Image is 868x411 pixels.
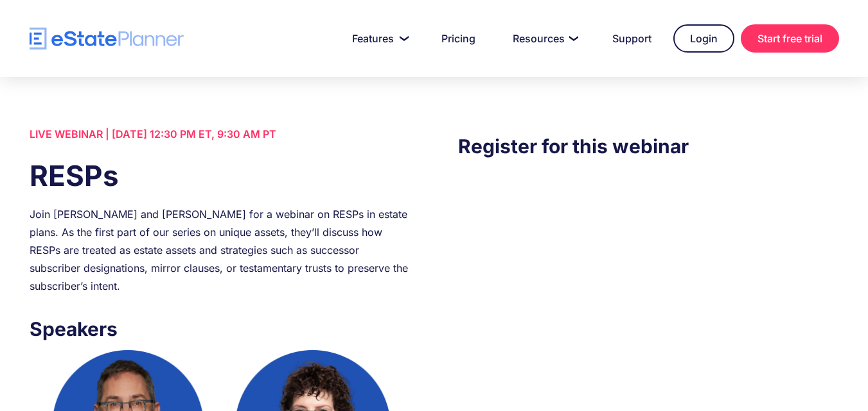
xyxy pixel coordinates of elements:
[497,26,590,51] a: Resources
[30,314,410,344] h3: Speakers
[597,26,667,51] a: Support
[30,125,410,143] div: LIVE WEBINAR | [DATE] 12:30 PM ET, 9:30 AM PT
[673,24,734,53] a: Login
[30,28,184,50] a: home
[458,131,838,161] h3: Register for this webinar
[30,205,410,295] div: Join [PERSON_NAME] and [PERSON_NAME] for a webinar on RESPs in estate plans. As the first part of...
[30,156,410,196] h1: RESPs
[426,26,491,51] a: Pricing
[741,24,839,53] a: Start free trial
[337,26,420,51] a: Features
